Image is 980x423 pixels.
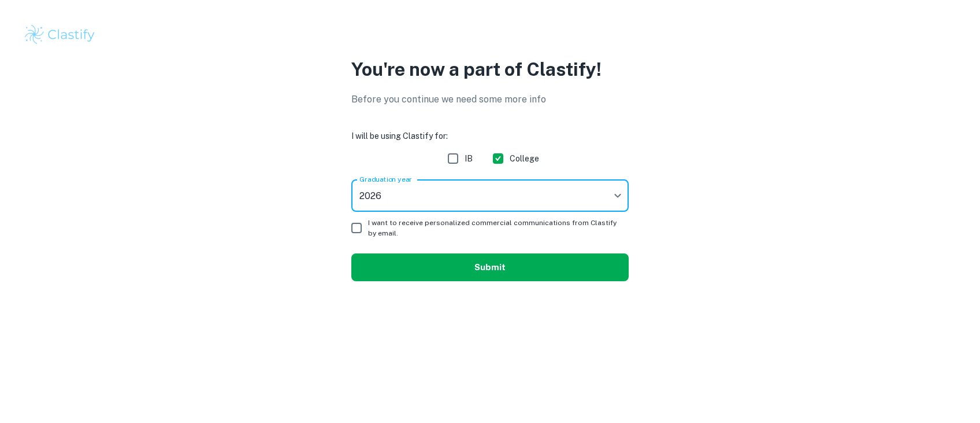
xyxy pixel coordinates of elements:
[465,152,473,165] span: IB
[351,179,629,212] div: 2026
[351,93,629,106] p: Before you continue we need some more info
[23,23,96,46] img: Clastify logo
[351,130,629,142] h6: I will be using Clastify for:
[23,23,957,46] a: Clastify logo
[368,218,619,238] span: I want to receive personalized commercial communications from Clastify by email.
[351,253,629,281] button: Submit
[359,174,413,184] label: Graduation year
[351,56,629,83] p: You're now a part of Clastify!
[510,152,539,165] span: College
